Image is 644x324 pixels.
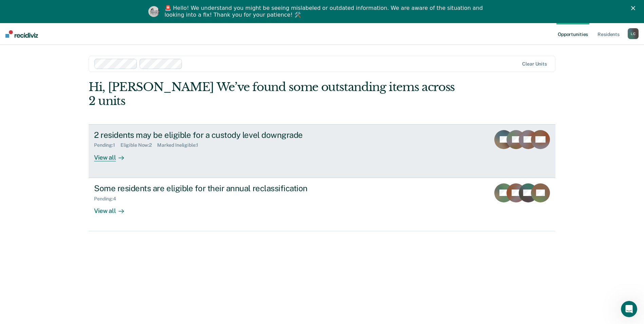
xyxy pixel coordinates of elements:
[94,183,332,193] div: Some residents are eligible for their annual reclassification
[157,142,204,148] div: Marked Ineligible : 1
[94,196,122,202] div: Pending : 4
[631,6,638,10] div: Close
[94,130,332,140] div: 2 residents may be eligible for a custody level downgrade
[522,61,547,67] div: Clear units
[148,6,159,17] img: Profile image for Kim
[89,80,462,108] div: Hi, [PERSON_NAME] We’ve found some outstanding items across 2 units
[556,23,589,45] a: Opportunities
[94,142,121,148] div: Pending : 1
[94,201,132,215] div: View all
[89,178,555,231] a: Some residents are eligible for their annual reclassificationPending:4View all
[89,124,555,178] a: 2 residents may be eligible for a custody level downgradePending:1Eligible Now:2Marked Ineligible...
[596,23,621,45] a: Residents
[621,301,637,317] iframe: Intercom live chat
[628,28,639,39] div: L C
[5,30,38,38] img: Recidiviz
[121,142,157,148] div: Eligible Now : 2
[165,5,485,18] div: 🚨 Hello! We understand you might be seeing mislabeled or outdated information. We are aware of th...
[94,148,132,161] div: View all
[628,28,639,39] button: LC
